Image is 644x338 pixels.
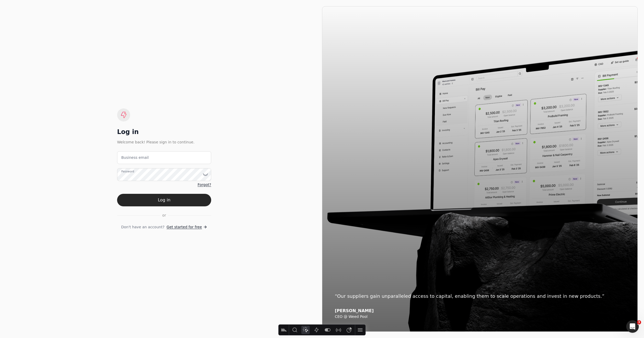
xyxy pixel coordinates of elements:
[117,128,211,136] div: Log in
[198,182,211,188] a: Forgot?
[117,139,211,145] div: Welcome back! Please sign in to continue.
[121,224,164,230] span: Don't have an account?
[117,194,211,206] button: Log in
[626,320,639,333] iframe: Intercom live chat
[335,293,625,300] div: “Our suppliers gain unparalleled access to capital, enabling them to scale operations and invest ...
[166,224,207,230] a: Get started for free
[162,213,166,218] span: or
[121,155,149,160] label: Business email
[637,320,641,324] span: 3
[166,224,202,230] span: Get started for free
[335,314,625,319] div: CEO @ Weed Pool
[121,169,134,173] label: Password
[335,308,625,313] div: [PERSON_NAME]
